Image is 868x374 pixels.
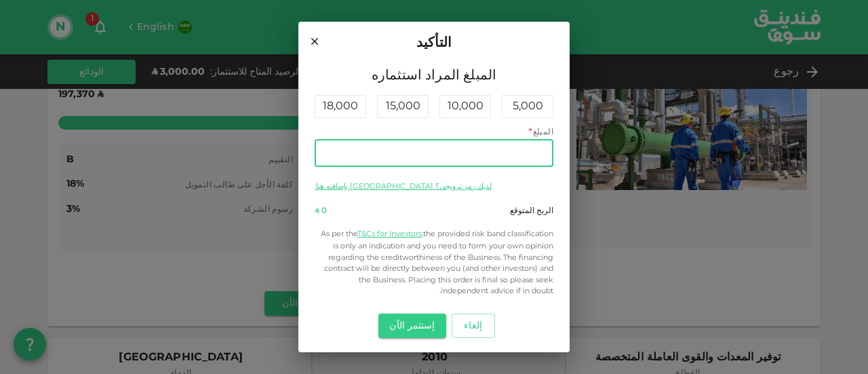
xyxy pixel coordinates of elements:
div: 10,000 [439,95,491,118]
span: ʢ [315,207,319,215]
div: الربح المتوقع [510,205,553,217]
p: the provided risk band classification is only an indication and you need to form your own opinion... [315,228,553,297]
div: 0 [315,205,327,217]
a: لديك رمز ترويجي؟ [GEOGRAPHIC_DATA] بإضافته هنا. [315,183,492,190]
div: 5,000 [502,95,553,118]
button: إستثمر الآن [378,314,446,338]
span: As per the [321,231,357,238]
span: المبلغ [533,128,553,136]
input: amount [315,140,553,167]
div: 18,000 [315,95,366,118]
button: إلغاء [452,314,495,338]
span: المبلغ المراد استثماره [315,65,553,87]
div: 15,000 [377,95,429,118]
a: T&Cs for Investors, [357,231,423,238]
span: التأكيد [416,33,452,54]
